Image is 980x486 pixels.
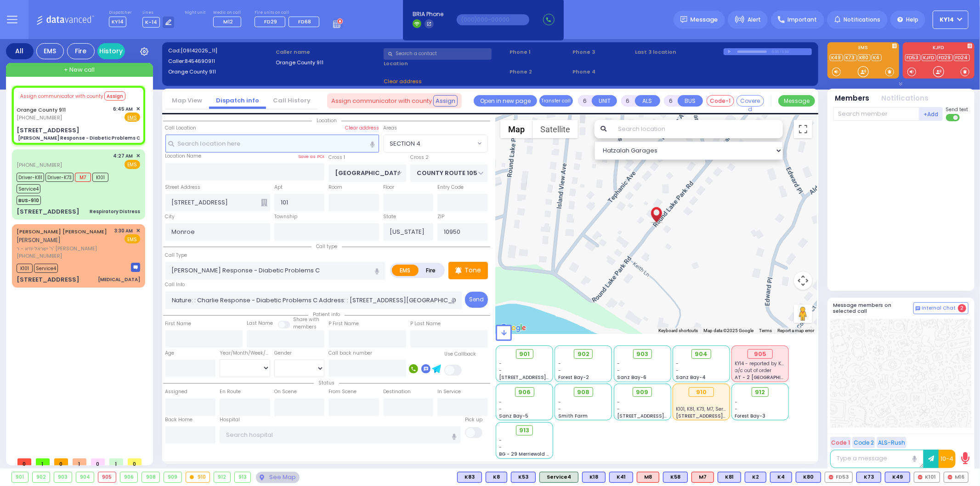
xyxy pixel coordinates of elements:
[511,472,536,483] div: K53
[678,95,703,107] button: BUS
[33,472,50,482] div: 902
[498,322,528,334] a: Open this area in Google Maps (opens a new window)
[329,388,357,396] label: From Scene
[787,16,817,24] span: Important
[142,17,160,28] span: K-14
[125,234,140,243] span: EMS
[165,124,197,132] label: Call Location
[17,264,33,273] span: K101
[209,96,266,105] a: Dispatch info
[165,96,209,105] a: Map View
[125,160,140,169] span: EMS
[465,266,481,275] p: Tone
[465,416,482,424] label: Pick up
[498,322,528,334] img: Google
[612,120,782,138] input: Search location
[609,472,633,483] div: BLS
[499,399,502,406] span: -
[794,305,812,323] button: Drag Pegman onto the map to open Street View
[635,48,724,56] label: Last 3 location
[829,475,833,480] img: red-radio-icon.svg
[329,350,372,357] label: Call back number
[54,472,72,482] div: 903
[691,472,714,483] div: ALS
[274,184,283,191] label: Apt
[844,16,880,24] span: Notifications
[20,93,103,100] span: Assign communicator with county
[329,154,345,161] label: Cross 1
[689,387,714,397] div: 910
[954,54,970,61] a: FD24
[131,263,140,272] img: message-box.svg
[486,472,507,483] div: K8
[390,139,420,148] span: SECTION 4
[186,472,210,482] div: 910
[165,350,175,357] label: Age
[676,360,679,367] span: -
[835,93,870,104] button: Members
[185,57,215,65] span: 8454690911
[948,475,952,480] img: red-radio-icon.svg
[17,275,79,284] div: [STREET_ADDRESS]
[735,413,766,419] span: Forest Bay-3
[383,124,397,132] label: Areas
[314,379,339,386] span: Status
[510,68,569,76] span: Phone 2
[115,227,133,234] span: 3:30 AM
[120,472,138,482] div: 906
[247,320,273,327] label: Last Name
[457,14,529,25] input: (000)000-00000
[939,450,956,468] button: 10-4
[6,43,34,59] div: All
[293,316,319,323] small: Share with
[109,17,126,27] span: KY14
[165,416,193,424] label: Back Home
[735,406,738,413] span: -
[384,135,475,152] span: SECTION 4
[735,399,738,406] span: -
[293,323,317,330] span: members
[17,228,107,235] a: [PERSON_NAME] [PERSON_NAME]
[592,95,617,107] button: UNIT
[437,388,461,396] label: In Service
[539,472,578,483] div: Driver
[128,458,142,465] span: 0
[500,120,532,138] button: Show street map
[539,472,578,483] div: Service4
[213,10,244,16] label: Medic on call
[444,350,476,358] label: Use Callback
[617,406,620,413] span: -
[663,472,688,483] div: BLS
[73,458,86,465] span: 1
[914,472,940,483] div: K101
[17,196,41,205] span: BUS-910
[676,406,736,413] span: K101, K81, K73, M7, Service4
[331,96,432,106] span: Assign communicator with county
[905,54,921,61] a: FD53
[635,95,660,107] button: ALS
[18,135,140,141] div: [PERSON_NAME] Response - Diabetic Problems C
[844,54,857,61] a: K73
[235,472,251,482] div: 913
[17,252,62,260] span: [PHONE_NUMBER]
[755,388,765,397] span: 912
[735,360,790,367] span: KY14 - reported by KY66
[185,10,205,16] label: Night unit
[499,367,502,374] span: -
[298,18,311,25] span: FD68
[499,444,502,451] span: -
[384,60,506,68] label: Location
[617,413,704,419] span: [STREET_ADDRESS][PERSON_NAME]
[168,57,273,65] label: Caller:
[220,350,270,357] div: Year/Month/Week/Day
[856,472,881,483] div: K73
[916,306,920,311] img: comment-alt.png
[276,48,380,56] label: Caller name
[519,350,530,359] span: 901
[91,458,105,465] span: 0
[17,114,62,121] span: [PHONE_NUMBER]
[499,406,502,413] span: -
[264,18,277,25] span: FD29
[944,472,969,483] div: M16
[165,388,188,396] label: Assigned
